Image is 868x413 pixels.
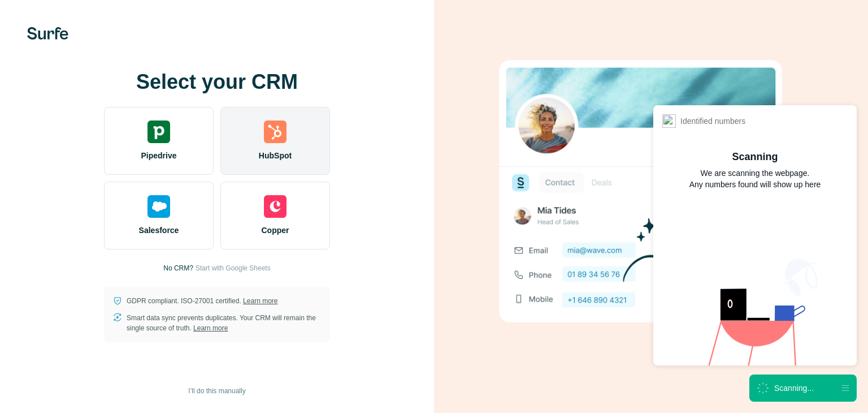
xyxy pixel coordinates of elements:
[127,296,277,306] p: GDPR compliant. ISO-27001 certified.
[104,71,330,93] h1: Select your CRM
[188,386,245,396] span: I’ll do this manually
[180,382,253,399] button: I’ll do this manually
[264,121,287,143] img: hubspot's logo
[264,195,287,218] img: copper's logo
[259,150,292,161] span: HubSpot
[147,195,170,218] img: salesforce's logo
[127,313,321,333] p: Smart data sync prevents duplicates. Your CRM will remain the single source of truth.
[262,225,289,236] span: Copper
[139,225,179,236] span: Salesforce
[493,42,809,371] img: HUBSPOT image
[193,324,228,332] a: Learn more
[163,263,193,273] p: No CRM?
[243,297,277,305] a: Learn more
[27,27,68,40] img: Surfe's logo
[141,150,176,161] span: Pipedrive
[147,121,170,143] img: pipedrive's logo
[196,263,271,273] button: Start with Google Sheets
